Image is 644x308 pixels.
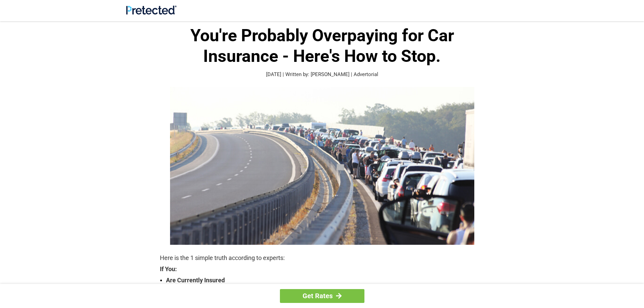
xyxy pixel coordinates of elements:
img: Site Logo [126,5,176,15]
h1: You're Probably Overpaying for Car Insurance - Here's How to Stop. [160,25,484,67]
a: Get Rates [280,289,364,303]
p: Here is the 1 simple truth according to experts: [160,253,484,263]
strong: If You: [160,266,484,272]
p: [DATE] | Written by: [PERSON_NAME] | Advertorial [160,71,484,78]
strong: Are Currently Insured [166,276,484,285]
a: Site Logo [126,9,176,16]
